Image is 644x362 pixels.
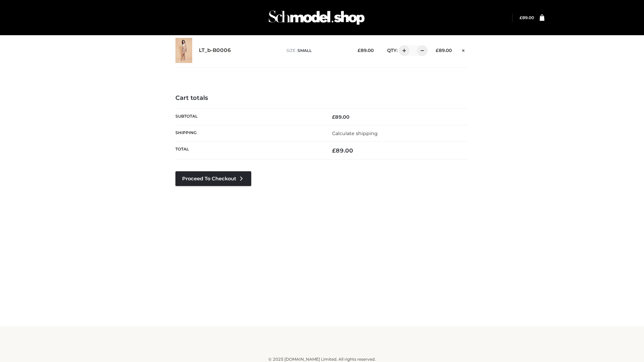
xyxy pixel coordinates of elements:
a: Remove this item [459,45,469,54]
bdi: 89.00 [436,48,452,53]
span: £ [332,147,336,154]
h4: Cart totals [175,95,469,102]
a: LT_b-B0006 [199,47,231,54]
a: £89.00 [520,15,534,20]
div: QTY: [380,45,425,56]
p: size : [286,48,347,54]
th: Total [175,142,322,160]
bdi: 89.00 [332,114,350,120]
a: Calculate shipping [332,130,378,136]
th: Subtotal [175,109,322,125]
a: Proceed to Checkout [175,171,251,186]
bdi: 89.00 [332,147,353,154]
span: £ [332,114,335,120]
span: £ [436,48,439,53]
span: £ [520,15,522,20]
th: Shipping [175,125,322,141]
img: Schmodel Admin 964 [266,4,367,31]
bdi: 89.00 [358,48,374,53]
bdi: 89.00 [520,15,534,20]
span: SMALL [298,48,312,53]
span: £ [358,48,361,53]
